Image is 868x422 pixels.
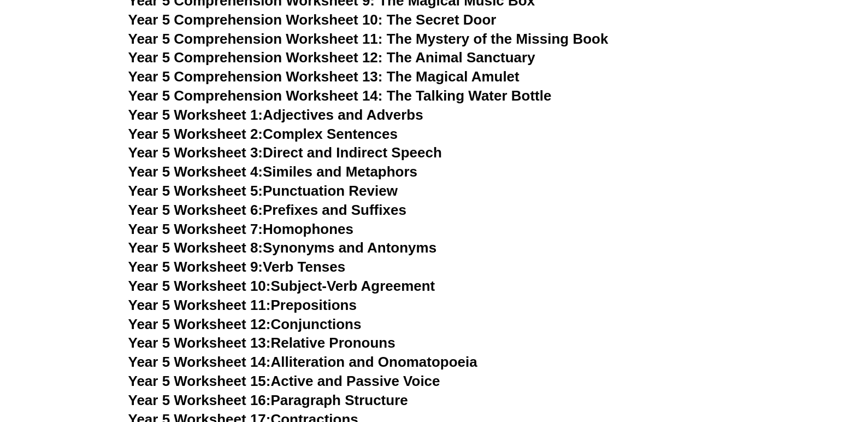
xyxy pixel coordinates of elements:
[128,221,354,237] a: Year 5 Worksheet 7:Homophones
[128,144,442,161] a: Year 5 Worksheet 3:Direct and Indirect Speech
[128,11,497,28] a: Year 5 Comprehension Worksheet 10: The Secret Door
[128,49,535,66] a: Year 5 Comprehension Worksheet 12: The Animal Sanctuary
[128,239,437,256] a: Year 5 Worksheet 8:Synonyms and Antonyms
[128,163,418,180] a: Year 5 Worksheet 4:Similes and Metaphors
[128,202,263,218] span: Year 5 Worksheet 6:
[128,126,398,142] a: Year 5 Worksheet 2:Complex Sentences
[128,221,263,237] span: Year 5 Worksheet 7:
[128,316,271,332] span: Year 5 Worksheet 12:
[128,31,609,47] a: Year 5 Comprehension Worksheet 11: The Mystery of the Missing Book
[128,335,395,351] a: Year 5 Worksheet 13:Relative Pronouns
[128,278,271,294] span: Year 5 Worksheet 10:
[128,144,263,161] span: Year 5 Worksheet 3:
[128,183,263,199] span: Year 5 Worksheet 5:
[128,202,406,218] a: Year 5 Worksheet 6:Prefixes and Suffixes
[128,68,519,85] a: Year 5 Comprehension Worksheet 13: The Magical Amulet
[128,316,362,332] a: Year 5 Worksheet 12:Conjunctions
[128,392,271,408] span: Year 5 Worksheet 16:
[128,297,271,313] span: Year 5 Worksheet 11:
[128,183,398,199] a: Year 5 Worksheet 5:Punctuation Review
[128,239,263,256] span: Year 5 Worksheet 8:
[128,126,263,142] span: Year 5 Worksheet 2:
[686,298,868,422] iframe: Chat Widget
[128,297,357,313] a: Year 5 Worksheet 11:Prepositions
[128,87,552,104] a: Year 5 Comprehension Worksheet 14: The Talking Water Bottle
[128,392,408,408] a: Year 5 Worksheet 16:Paragraph Structure
[128,107,423,123] a: Year 5 Worksheet 1:Adjectives and Adverbs
[128,335,271,351] span: Year 5 Worksheet 13:
[128,373,440,389] a: Year 5 Worksheet 15:Active and Passive Voice
[128,259,346,275] a: Year 5 Worksheet 9:Verb Tenses
[128,163,263,180] span: Year 5 Worksheet 4:
[128,278,435,294] a: Year 5 Worksheet 10:Subject-Verb Agreement
[128,259,263,275] span: Year 5 Worksheet 9:
[128,373,271,389] span: Year 5 Worksheet 15:
[128,354,271,370] span: Year 5 Worksheet 14:
[128,354,477,370] a: Year 5 Worksheet 14:Alliteration and Onomatopoeia
[128,107,263,123] span: Year 5 Worksheet 1:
